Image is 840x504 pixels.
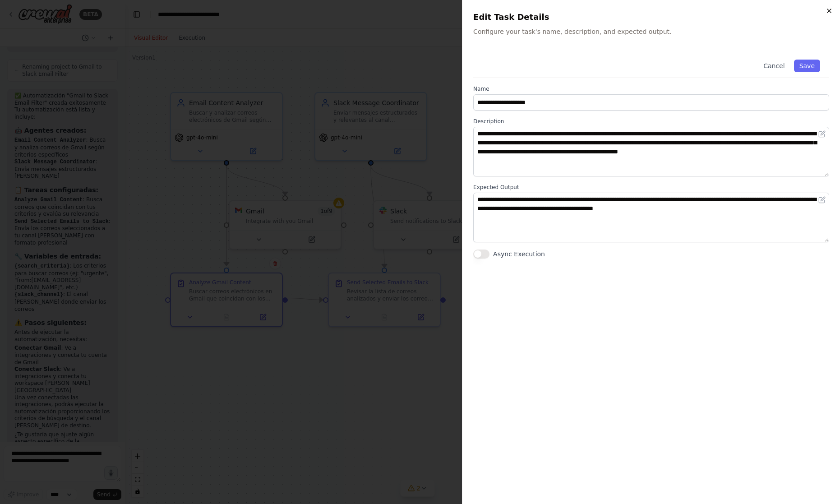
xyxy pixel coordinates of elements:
[794,60,820,72] button: Save
[473,118,829,125] label: Description
[758,60,790,72] button: Cancel
[817,129,827,139] button: Open in editor
[473,11,829,23] h2: Edit Task Details
[817,194,827,205] button: Open in editor
[493,250,545,259] label: Async Execution
[473,27,829,36] p: Configure your task's name, description, and expected output.
[473,184,829,191] label: Expected Output
[473,85,829,92] label: Name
